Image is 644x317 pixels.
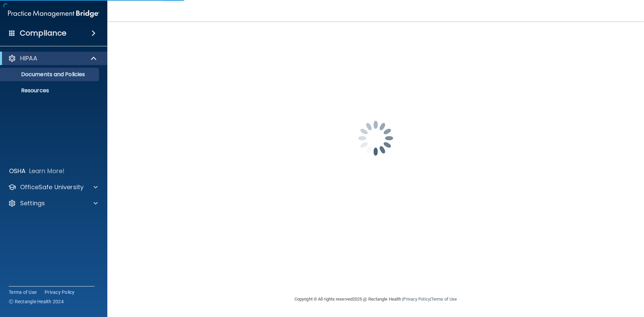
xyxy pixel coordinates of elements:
[4,71,96,78] p: Documents and Policies
[403,297,430,302] a: Privacy Policy
[20,29,66,38] h4: Compliance
[342,105,409,172] img: spinner.e123f6fc.gif
[9,167,26,175] p: OSHA
[9,298,64,305] span: Ⓒ Rectangle Health 2024
[20,54,37,62] p: HIPAA
[20,199,45,207] p: Settings
[8,199,98,207] a: Settings
[29,167,65,175] p: Learn More!
[4,87,96,94] p: Resources
[8,54,97,62] a: HIPAA
[253,288,498,310] div: Copyright © All rights reserved 2025 @ Rectangle Health | |
[45,289,75,296] a: Privacy Policy
[9,289,37,296] a: Terms of Use
[8,7,99,20] img: PMB logo
[8,183,98,191] a: OfficeSafe University
[431,297,457,302] a: Terms of Use
[20,183,84,191] p: OfficeSafe University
